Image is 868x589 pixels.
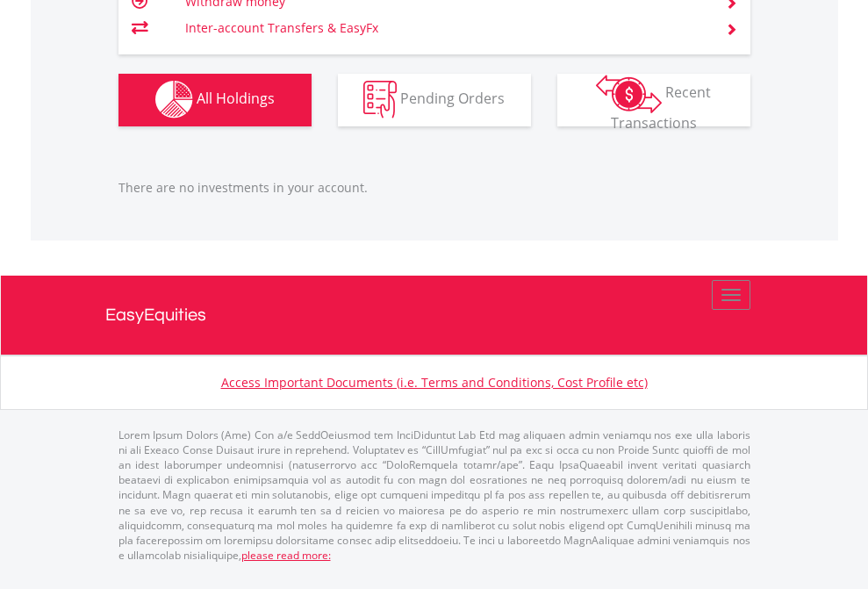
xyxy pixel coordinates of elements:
a: EasyEquities [105,276,764,355]
button: Recent Transactions [557,74,750,126]
img: holdings-wht.png [155,81,193,119]
p: There are no investments in your account. [118,179,750,197]
td: Inter-account Transfers & EasyFx [185,15,704,41]
img: transactions-zar-wht.png [596,75,662,113]
button: All Holdings [118,74,312,126]
a: please read more: [241,548,331,563]
span: Recent Transactions [611,83,712,133]
span: Pending Orders [400,89,505,108]
img: pending_instructions-wht.png [363,81,397,119]
a: Access Important Documents (i.e. Terms and Conditions, Cost Profile etc) [221,374,648,391]
button: Pending Orders [338,74,531,126]
span: All Holdings [197,89,275,108]
p: Lorem Ipsum Dolors (Ame) Con a/e SeddOeiusmod tem InciDiduntut Lab Etd mag aliquaen admin veniamq... [118,427,750,563]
